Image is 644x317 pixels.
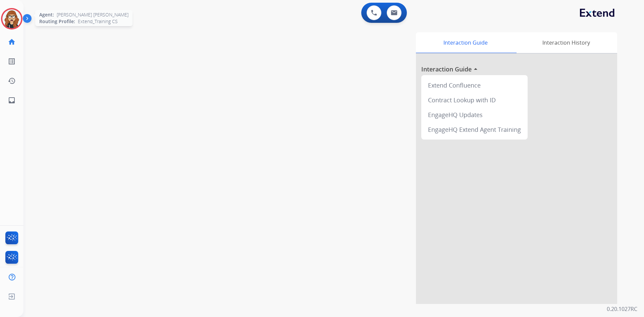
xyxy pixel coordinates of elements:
div: EngageHQ Updates [424,107,525,122]
div: Interaction History [515,32,617,53]
span: Extend_Training CS [78,18,118,25]
div: EngageHQ Extend Agent Training [424,122,525,137]
span: Routing Profile: [39,18,75,25]
span: [PERSON_NAME] [PERSON_NAME] [57,11,128,18]
mat-icon: list_alt [8,57,16,65]
img: avatar [2,9,21,28]
span: Agent: [39,11,54,18]
p: 0.20.1027RC [607,305,637,313]
mat-icon: inbox [8,96,16,104]
div: Extend Confluence [424,78,525,93]
mat-icon: history [8,77,16,85]
div: Contract Lookup with ID [424,93,525,107]
mat-icon: home [8,38,16,46]
div: Interaction Guide [416,32,515,53]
